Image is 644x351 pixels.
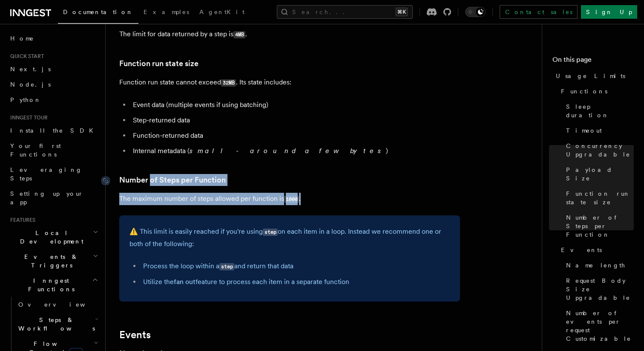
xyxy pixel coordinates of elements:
[566,142,634,159] span: Concurrency Upgradable
[7,123,100,138] a: Install the SDK
[18,301,106,308] span: Overview
[563,138,634,162] a: Concurrency Upgradable
[119,28,460,41] p: The limit for data returned by a step is .
[566,261,626,270] span: Name length
[10,142,61,158] span: Your first Functions
[15,316,95,333] span: Steps & Workflows
[10,81,51,88] span: Node.js
[7,53,44,60] span: Quick start
[7,225,100,249] button: Local Development
[566,276,634,302] span: Request Body Size Upgradable
[263,229,278,236] code: step
[7,77,100,92] a: Node.js
[15,297,100,312] a: Overview
[219,263,234,270] code: step
[7,249,100,273] button: Events & Triggers
[7,162,100,186] a: Leveraging Steps
[130,130,460,142] li: Function-returned data
[119,58,198,70] a: Function run state size
[190,147,386,155] em: small - around a few bytes
[233,31,245,38] code: 4MB
[10,190,83,206] span: Setting up your app
[563,162,634,186] a: Payload Size
[465,7,486,17] button: Toggle dark mode
[558,242,634,258] a: Events
[7,217,35,223] span: Features
[7,276,92,293] span: Inngest Functions
[10,34,34,43] span: Home
[552,68,634,84] a: Usage Limits
[563,210,634,242] a: Number of Steps per Function
[119,174,226,186] a: Number of Steps per Function
[119,193,460,205] p: The maximum number of steps allowed per function is .
[138,3,194,23] a: Examples
[119,329,151,341] a: Events
[119,76,460,89] p: Function run state cannot exceed . Its state includes:
[10,96,41,103] span: Python
[58,3,138,24] a: Documentation
[561,87,607,96] span: Functions
[10,166,82,182] span: Leveraging Steps
[563,258,634,273] a: Name length
[10,66,51,73] span: Next.js
[284,196,299,203] code: 1000
[556,72,625,80] span: Usage Limits
[566,102,634,119] span: Sleep duration
[566,309,634,343] span: Number of events per request Customizable
[563,123,634,138] a: Timeout
[7,229,93,246] span: Local Development
[566,213,634,239] span: Number of Steps per Function
[129,226,450,250] p: ⚠️ This limit is easily reached if you're using on each item in a loop. Instead we recommend one ...
[566,165,634,183] span: Payload Size
[7,61,100,77] a: Next.js
[7,186,100,210] a: Setting up your app
[563,305,634,346] a: Number of events per request Customizable
[7,273,100,297] button: Inngest Functions
[566,189,634,206] span: Function run state size
[396,8,408,16] kbd: ⌘K
[7,31,100,46] a: Home
[221,79,236,87] code: 32MB
[7,92,100,107] a: Python
[563,186,634,210] a: Function run state size
[561,246,602,254] span: Events
[566,126,602,135] span: Timeout
[130,145,460,157] li: Internal metadata ( )
[563,273,634,305] a: Request Body Size Upgradable
[563,99,634,123] a: Sleep duration
[581,5,637,19] a: Sign Up
[141,260,450,273] li: Process the loop within a and return that data
[194,3,250,23] a: AgentKit
[7,114,48,121] span: Inngest tour
[7,138,100,162] a: Your first Functions
[10,127,98,134] span: Install the SDK
[174,278,195,286] a: fan out
[63,9,133,15] span: Documentation
[130,114,460,126] li: Step-returned data
[15,312,100,336] button: Steps & Workflows
[199,9,244,15] span: AgentKit
[277,5,413,19] button: Search...⌘K
[558,84,634,99] a: Functions
[500,5,578,19] a: Contact sales
[552,55,634,68] h4: On this page
[130,99,460,111] li: Event data (multiple events if using batching)
[141,276,450,288] li: Utilize the feature to process each item in a separate function
[144,9,189,15] span: Examples
[7,252,93,270] span: Events & Triggers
